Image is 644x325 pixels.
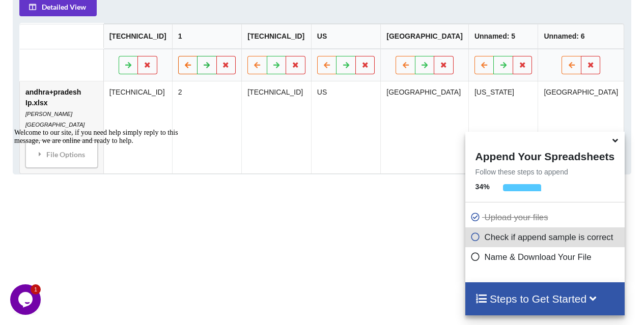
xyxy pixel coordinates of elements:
[475,183,490,191] b: 34 %
[10,125,193,279] iframe: chat widget
[4,4,187,20] div: Welcome to our site, if you need help simply reply to this message, we are online and ready to help.
[475,292,614,305] h4: Steps to Get Started
[468,81,538,173] td: [US_STATE]
[538,24,624,49] th: Unnamed: 6
[20,81,103,173] td: andhra+pradesh Ip.xlsx
[4,4,168,20] span: Welcome to our site, if you need help simply reply to this message, we are online and ready to help.
[470,251,622,263] p: Name & Download Your File
[538,81,624,173] td: [GEOGRAPHIC_DATA]
[465,167,625,177] p: Follow these steps to append
[242,81,312,173] td: [TECHNICAL_ID]
[381,81,469,173] td: [GEOGRAPHIC_DATA]
[311,81,381,173] td: US
[10,284,43,315] iframe: chat widget
[468,24,538,49] th: Unnamed: 5
[311,24,381,49] th: US
[470,211,622,224] p: Upload your files
[242,24,312,49] th: [TECHNICAL_ID]
[103,81,172,173] td: [TECHNICAL_ID]
[470,231,622,244] p: Check if append sample is correct
[103,24,172,49] th: [TECHNICAL_ID]
[381,24,469,49] th: [GEOGRAPHIC_DATA]
[172,81,242,173] td: 2
[172,24,242,49] th: 1
[25,111,85,128] i: [PERSON_NAME][GEOGRAPHIC_DATA]
[465,147,625,163] h4: Append Your Spreadsheets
